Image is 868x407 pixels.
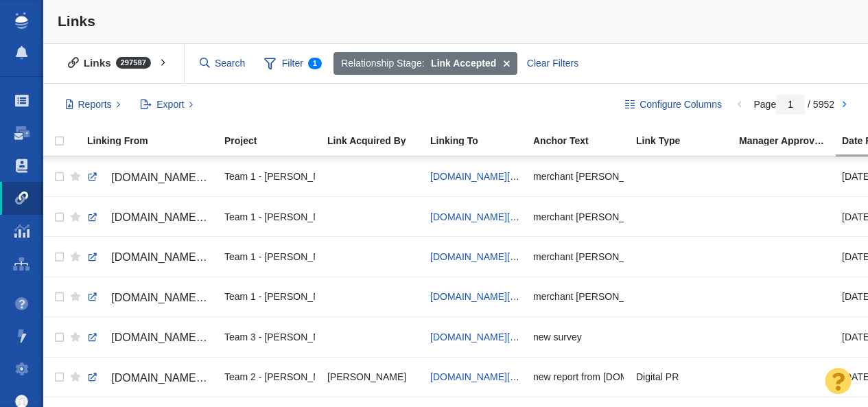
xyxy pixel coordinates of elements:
div: Linking From [87,136,223,146]
span: Relationship Stage: [341,56,424,71]
a: [DOMAIN_NAME][URL][US_STATE] [87,206,212,229]
a: [DOMAIN_NAME][URL] [430,332,532,342]
a: [DOMAIN_NAME][URL] [430,251,532,262]
span: Links [58,13,95,29]
div: Team 1 - [PERSON_NAME] | [PERSON_NAME] | [PERSON_NAME]\Merchant Maverick\Merchant Maverick - Digi... [224,162,315,191]
td: Digital PR [630,357,733,397]
div: merchant [PERSON_NAME]'s [533,162,624,191]
a: Linking From [87,136,223,148]
div: merchant [PERSON_NAME]'s [533,282,624,312]
span: [DOMAIN_NAME][URL] [111,372,227,384]
div: merchant [PERSON_NAME]'s [533,202,624,231]
strong: Link Accepted [431,56,496,71]
span: Configure Columns [640,97,722,112]
div: Team 1 - [PERSON_NAME] | [PERSON_NAME] | [PERSON_NAME]\Merchant Maverick\Merchant Maverick - Digi... [224,242,315,271]
div: Link Acquired By [327,136,429,146]
div: new report from [DOMAIN_NAME] [533,362,624,392]
span: Filter [257,51,329,77]
div: new survey [533,322,624,351]
span: [DOMAIN_NAME][URL][US_STATE] [111,211,288,223]
span: [DOMAIN_NAME][URL] [111,332,227,343]
a: Linking To [430,136,532,148]
span: 1 [308,58,322,69]
a: [DOMAIN_NAME][URL] [430,211,532,222]
div: Linking To [430,136,532,146]
a: Manager Approved Link? [739,136,841,148]
div: Manager Approved Link? [739,136,841,146]
span: [PERSON_NAME] [327,371,406,383]
button: Configure Columns [618,93,730,117]
span: [DOMAIN_NAME][URL][US_STATE] [111,292,288,303]
div: Team 1 - [PERSON_NAME] | [PERSON_NAME] | [PERSON_NAME]\Merchant Maverick\Merchant Maverick - Digi... [224,282,315,312]
img: buzzstream_logo_iconsimple.png [15,12,27,29]
span: Page / 5952 [753,99,834,110]
div: Link Type [636,136,738,146]
a: [DOMAIN_NAME][URL][US_STATE] [87,166,212,189]
a: [DOMAIN_NAME][URL][DATE] [430,371,562,382]
div: Team 3 - [PERSON_NAME] | Summer | [PERSON_NAME]\Substance Abuse Counselor\Substance Abuse Counsel... [224,322,315,351]
span: Reports [78,97,112,112]
div: Clear Filters [519,52,586,75]
a: [DOMAIN_NAME][URL] [87,326,212,349]
a: [DOMAIN_NAME][URL] [430,291,532,302]
a: [DOMAIN_NAME][URL] [87,367,212,390]
div: Anchor Text [533,136,635,146]
div: Project [224,136,326,146]
td: Phoebe Green [321,357,424,397]
span: [DOMAIN_NAME][URL][US_STATE] [111,251,288,263]
span: Digital PR [636,371,679,383]
button: Reports [58,93,128,117]
div: merchant [PERSON_NAME]'s [533,242,624,271]
a: [DOMAIN_NAME][URL][US_STATE] [87,286,212,310]
a: [DOMAIN_NAME][URL][US_STATE] [87,246,212,269]
button: Export [133,93,201,117]
a: Link Acquired By [327,136,429,148]
a: [DOMAIN_NAME][URL] [430,171,532,182]
a: Link Type [636,136,738,148]
a: Anchor Text [533,136,635,148]
div: Team 2 - [PERSON_NAME] | [PERSON_NAME] | [PERSON_NAME]\Retrospec\Retrospec - Digital PR - [DATE] ... [224,362,315,392]
span: Export [156,97,184,112]
span: [DOMAIN_NAME][URL][US_STATE] [111,172,288,183]
input: Search [194,51,252,75]
div: Team 1 - [PERSON_NAME] | [PERSON_NAME] | [PERSON_NAME]\Merchant Maverick\Merchant Maverick - Digi... [224,202,315,231]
